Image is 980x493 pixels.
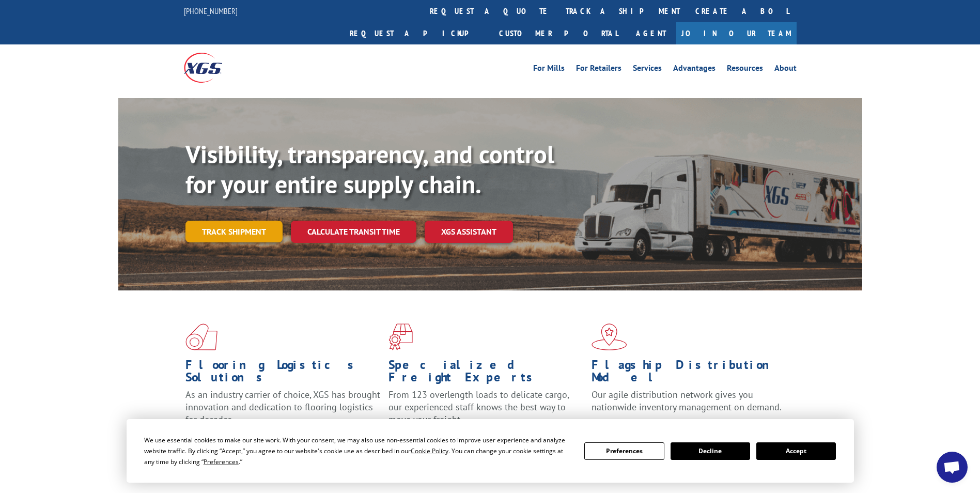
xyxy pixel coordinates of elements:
a: Advantages [673,64,715,75]
a: Request a pickup [342,22,491,44]
a: For Retailers [576,64,621,75]
a: Services [633,64,662,75]
h1: Flooring Logistics Solutions [185,359,381,389]
img: xgs-icon-flagship-distribution-model-red [592,323,627,350]
h1: Flagship Distribution Model [592,359,787,389]
a: Join Our Team [676,22,797,44]
button: Decline [671,442,750,460]
a: Track shipment [185,221,283,242]
a: Agent [626,22,676,44]
button: Preferences [584,442,664,460]
span: Cookie Policy [411,446,448,455]
div: We use essential cookies to make our site work. With your consent, we may also use non-essential ... [144,435,572,467]
img: xgs-icon-focused-on-flooring-red [388,323,413,350]
a: For Mills [533,64,565,75]
div: Cookie Consent Prompt [127,419,854,483]
span: Our agile distribution network gives you nationwide inventory management on demand. [592,389,782,413]
a: Calculate transit time [291,221,416,243]
a: Resources [727,64,763,75]
a: [PHONE_NUMBER] [184,6,238,16]
b: Visibility, transparency, and control for your entire supply chain. [185,138,554,200]
a: Customer Portal [491,22,626,44]
div: Open chat [937,452,968,483]
span: As an industry carrier of choice, XGS has brought innovation and dedication to flooring logistics... [185,389,380,425]
p: From 123 overlength loads to delicate cargo, our experienced staff knows the best way to move you... [388,389,584,435]
a: About [774,64,797,75]
h1: Specialized Freight Experts [388,359,584,389]
a: XGS ASSISTANT [425,221,513,243]
img: xgs-icon-total-supply-chain-intelligence-red [185,323,217,350]
button: Accept [756,442,836,460]
span: Preferences [204,457,239,466]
